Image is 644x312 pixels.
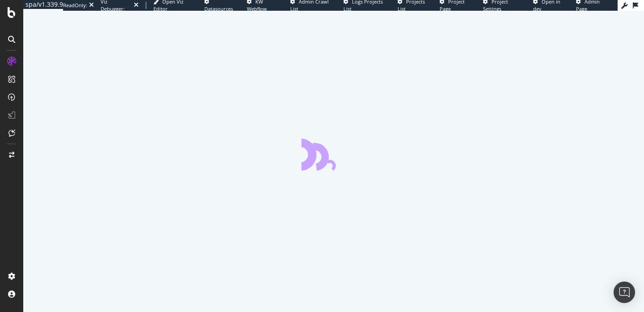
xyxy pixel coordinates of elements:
span: Datasources [204,5,233,12]
div: ReadOnly: [63,2,87,9]
div: Open Intercom Messenger [614,282,635,303]
div: animation [301,138,366,171]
